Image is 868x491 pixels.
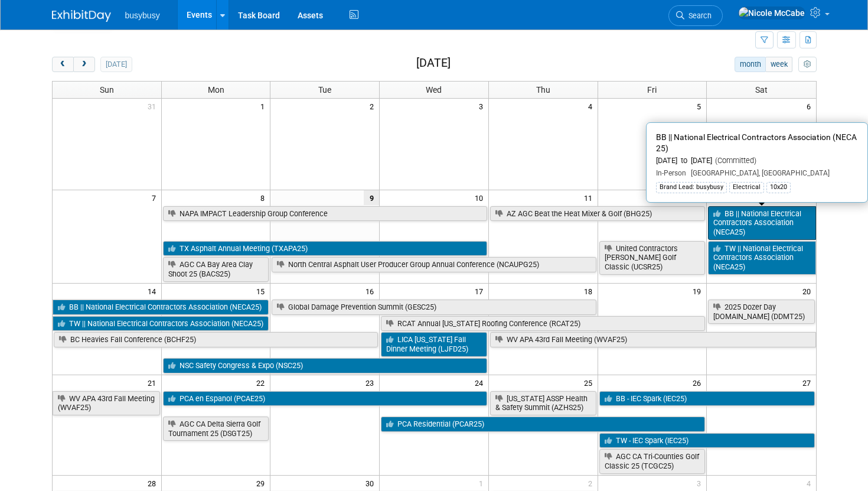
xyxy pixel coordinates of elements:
[738,6,805,19] img: Nicole McCabe
[125,11,160,20] span: busybusy
[668,5,723,26] a: Search
[255,284,270,298] span: 15
[599,433,815,448] a: TW - IEC Spark (IEC25)
[708,206,815,240] a: BB || National Electrical Contractors Association (NECA25)
[536,85,550,95] span: Thu
[146,99,161,113] span: 31
[364,375,379,390] span: 23
[100,57,132,72] button: [DATE]
[53,300,269,315] a: BB || National Electrical Contractors Association (NECA25)
[163,391,487,407] a: PCA en Espanol (PCAE25)
[364,284,379,298] span: 16
[478,99,488,113] span: 3
[146,476,161,490] span: 28
[656,156,858,166] div: [DATE] to [DATE]
[151,190,161,205] span: 7
[656,169,686,177] span: In-Person
[474,284,488,298] span: 17
[163,241,487,256] a: TX Asphalt Annual Meeting (TXAPA25)
[599,391,815,407] a: BB - IEC Spark (IEC25)
[416,57,451,70] h2: [DATE]
[805,99,816,113] span: 6
[490,391,596,415] a: [US_STATE] ASSP Health & Safety Summit (AZHS25)
[426,85,442,95] span: Wed
[755,85,768,95] span: Sat
[100,85,114,95] span: Sun
[259,190,270,205] span: 8
[696,476,706,490] span: 3
[490,206,705,222] a: AZ AGC Beat the Heat Mixer & Golf (BHG25)
[146,284,161,298] span: 14
[599,449,706,473] a: AGC CA Tri-Counties Golf Classic 25 (TCGC25)
[255,476,270,490] span: 29
[656,182,727,193] div: Brand Lead: busybusy
[708,300,814,324] a: 2025 Dozer Day [DOMAIN_NAME] (DDMT25)
[583,284,598,298] span: 18
[691,284,706,298] span: 19
[272,300,596,315] a: Global Damage Prevention Summit (GESC25)
[712,156,756,165] span: (Committed)
[583,190,598,205] span: 11
[381,316,705,331] a: RCAT Annual [US_STATE] Roofing Conference (RCAT25)
[587,476,598,490] span: 2
[54,332,378,347] a: BC Heavies Fall Conference (BCHF25)
[766,182,791,193] div: 10x20
[381,332,487,356] a: LICA [US_STATE] Fall Dinner Meeting (LJFD25)
[647,85,657,95] span: Fri
[208,85,224,95] span: Mon
[708,241,815,275] a: TW || National Electrical Contractors Association (NECA25)
[801,284,816,298] span: 20
[474,190,488,205] span: 10
[368,99,379,113] span: 2
[765,57,792,72] button: week
[255,375,270,390] span: 22
[259,99,270,113] span: 1
[474,375,488,390] span: 24
[691,375,706,390] span: 26
[163,206,487,222] a: NAPA IMPACT Leadership Group Conference
[735,57,766,72] button: month
[272,257,596,272] a: North Central Asphalt User Producer Group Annual Conference (NCAUPG25)
[696,99,706,113] span: 5
[364,190,379,205] span: 9
[163,257,269,281] a: AGC CA Bay Area Clay Shoot 25 (BACS25)
[583,375,598,390] span: 25
[146,375,161,390] span: 21
[163,358,487,373] a: NSC Safety Congress & Expo (NSC25)
[684,11,712,20] span: Search
[53,391,160,415] a: WV APA 43rd Fall Meeting (WVAF25)
[798,57,816,72] button: myCustomButton
[656,132,857,153] span: BB || National Electrical Contractors Association (NECA25)
[599,241,706,275] a: United Contractors [PERSON_NAME] Golf Classic (UCSR25)
[52,57,74,72] button: prev
[73,57,95,72] button: next
[52,10,111,22] img: ExhibitDay
[478,476,488,490] span: 1
[804,61,811,69] i: Personalize Calendar
[686,169,830,177] span: [GEOGRAPHIC_DATA], [GEOGRAPHIC_DATA]
[163,417,269,441] a: AGC CA Delta Sierra Golf Tournament 25 (DSGT25)
[364,476,379,490] span: 30
[318,85,331,95] span: Tue
[53,316,269,331] a: TW || National Electrical Contractors Association (NECA25)
[587,99,598,113] span: 4
[729,182,764,193] div: Electrical
[801,375,816,390] span: 27
[805,476,816,490] span: 4
[381,417,705,432] a: PCA Residential (PCAR25)
[490,332,816,347] a: WV APA 43rd Fall Meeting (WVAF25)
